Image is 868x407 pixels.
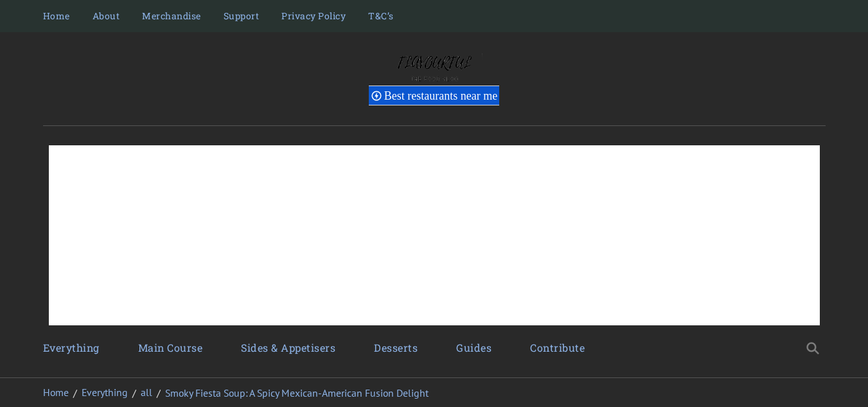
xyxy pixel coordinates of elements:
span: / [73,386,77,401]
a: Contribute [511,332,604,365]
a: all [141,385,152,401]
a: Main Course [119,332,222,365]
div: Best restaurants near me [369,86,499,105]
span: Home [43,386,69,399]
a: Desserts [355,332,437,365]
img: Flavourful [386,51,483,85]
a: Everything [43,332,119,365]
a: Guides [437,332,511,365]
a: Home [43,385,69,401]
span: Everything [82,386,128,399]
a: Sides & Appetisers [222,332,355,365]
span: all [141,386,152,399]
a: Everything [82,385,128,401]
span: Best restaurants near me [384,89,501,102]
iframe: Advertisement [49,145,820,325]
span: / [132,386,136,401]
span: / [157,386,161,401]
